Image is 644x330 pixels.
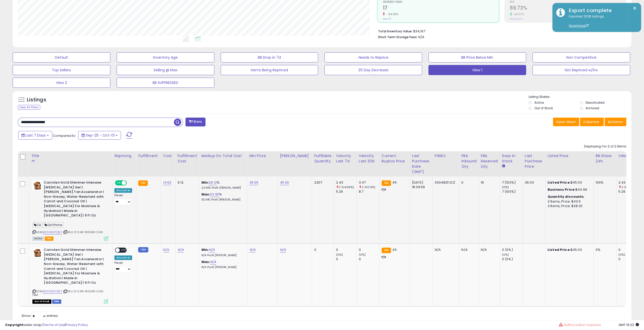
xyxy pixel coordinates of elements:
[201,247,209,252] b: Min:
[618,253,626,257] small: (0%)
[548,194,584,199] b: Quantity discounts
[53,133,76,138] span: Compared to:
[378,35,417,39] b: Short Term Storage Fees:
[314,248,330,252] div: 0
[435,180,455,185] div: X004BZFJCZ
[126,181,134,185] span: OFF
[633,5,637,11] button: ×
[502,248,523,252] div: 0 (0%)
[314,153,331,164] div: Fulfillable Quantity
[32,180,108,240] div: ASIN:
[45,236,53,241] span: FBA
[138,153,159,159] div: Fulfillment
[548,247,571,252] b: Listed Price:
[502,257,523,261] div: 0 (0%)
[378,28,622,34] li: $34,167
[428,65,526,75] button: View 1
[618,153,637,159] div: Velocity
[481,180,496,185] div: 19
[138,180,148,186] small: FBA
[221,65,318,75] button: Items Being Repriced
[210,259,216,265] a: N/A
[185,118,205,126] button: Filters
[359,189,379,194] div: 8.7
[201,180,209,185] b: Min:
[115,181,122,185] span: ON
[336,189,357,194] div: 5.29
[26,133,46,138] span: Last 7 Days
[359,180,379,185] div: 3.47
[117,52,214,62] button: Inventory Age
[412,180,429,189] div: [DATE] 18:39:59
[565,7,637,14] div: Export complete
[201,153,245,159] div: Markup on Total Cost
[314,180,330,185] div: 2307
[32,222,43,228] span: CA
[114,255,132,260] div: Amazon AI
[605,118,626,126] button: Actions
[22,313,58,318] span: Show: entries
[502,253,509,257] small: (0%)
[210,192,219,197] a: 53.95
[548,194,590,199] div: :
[569,24,589,28] a: Download
[481,248,496,252] div: N/A
[382,153,408,164] div: Current Buybox Price
[13,65,110,75] button: Top Sellers
[548,199,590,204] div: 2 Items, Price: $40.5
[583,119,599,124] span: Columns
[502,180,523,185] div: 7 (100%)
[565,14,637,28] div: Exported 2328 listings.
[44,248,105,287] b: Carroten Gold Shimmer Intensive [MEDICAL_DATA] Gel | [PERSON_NAME] Tan Accelerator | Non-Greasy, ...
[385,12,398,16] small: -54.05%
[548,204,590,208] div: 3 Items, Price: $38.25
[32,289,104,297] span: | SKU: D-CAR-180340-CAD-FBM
[201,186,243,190] p: 22.56% Profit [PERSON_NAME]
[412,153,430,174] div: Last Purchase Date (GMT)
[163,247,169,252] a: N/A
[32,299,51,304] span: All listings that are currently out of stock and unavailable for purchase on Amazon
[177,180,195,185] div: 6.12
[43,230,62,234] a: B00OND7Q8Y
[392,247,397,252] span: 45
[339,185,354,189] small: (-54.06%)
[510,17,523,20] small: Prev: 26.27%
[5,323,88,327] div: seller snap | |
[120,248,128,252] span: OFF
[114,261,132,273] div: Preset:
[114,153,134,159] div: Repricing
[13,78,110,88] button: View 2
[548,187,575,192] b: Business Price:
[13,52,110,62] button: Default
[201,198,243,202] p: 35.04% Profit [PERSON_NAME]
[32,180,43,190] img: 41Ze8-PCp9L._SL40_.jpg
[163,180,172,185] a: 14.62
[199,151,247,177] th: The percentage added to the cost of goods (COGS) that forms the calculator for Min & Max prices.
[618,322,639,327] span: 2025-10-9 19:22 GMT
[534,100,544,105] label: Active
[392,180,397,185] span: 45
[383,17,391,20] small: Prev: 37
[221,52,318,62] button: BB Drop in 7d
[78,131,121,140] button: Sep-25 - Oct-01
[32,248,43,258] img: 41Ze8-PCp9L._SL40_.jpg
[117,78,214,88] button: BB SUPPRESSED
[502,189,523,194] div: 7 (100%)
[201,259,210,264] b: Max:
[359,253,366,257] small: (0%)
[512,12,524,16] small: 241.57%
[596,180,612,185] div: 100%
[461,180,475,185] div: 0
[336,253,343,257] small: (0%)
[336,153,355,164] div: Velocity Last 7d
[548,248,590,252] div: $45.00
[138,247,148,252] small: FBM
[201,180,243,190] div: %
[618,248,639,252] div: 0
[249,247,255,252] a: N/A
[52,299,61,304] span: FBM
[362,185,375,189] small: (-60.11%)
[66,322,88,327] a: Privacy Policy
[548,180,590,185] div: $45.00
[382,248,391,253] small: FBA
